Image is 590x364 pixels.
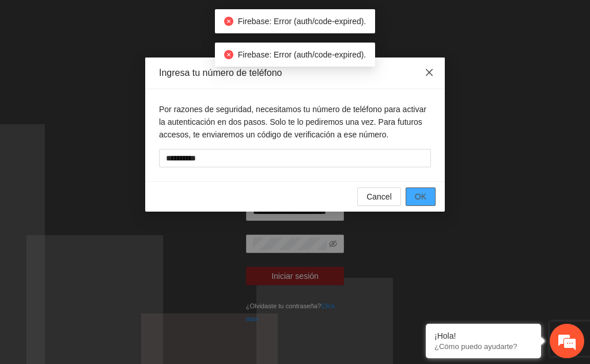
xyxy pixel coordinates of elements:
span: close-circle [224,50,233,59]
div: Chatee con nosotros ahora [60,59,194,74]
div: Ingresa tu número de teléfono [159,67,431,79]
div: ¡Hola! [434,331,532,340]
div: Minimizar ventana de chat en vivo [189,6,217,33]
button: OK [406,187,436,206]
button: Cancel [357,187,401,206]
span: Firebase: Error (auth/code-expired). [238,17,366,26]
button: Close [414,58,445,89]
span: Cancel [366,190,392,203]
span: Estamos en línea. [67,117,159,233]
span: close [425,68,434,77]
span: Firebase: Error (auth/code-expired). [238,50,366,59]
p: ¿Cómo puedo ayudarte? [434,342,532,351]
span: close-circle [224,17,233,26]
p: Por razones de seguridad, necesitamos tu número de teléfono para activar la autenticación en dos ... [159,103,431,141]
span: OK [415,190,426,203]
textarea: Escriba su mensaje y pulse “Intro” [6,242,220,282]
